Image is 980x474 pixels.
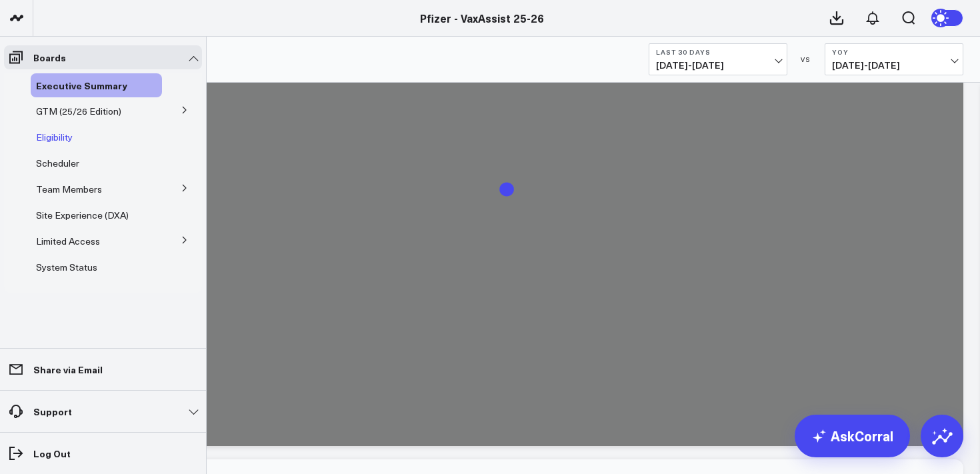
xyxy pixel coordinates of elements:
a: Team Members [36,184,102,195]
span: Site Experience (DXA) [36,209,129,221]
a: Limited Access [36,236,100,247]
a: System Status [36,262,97,273]
b: YoY [832,48,956,56]
a: Executive Summary [36,80,127,91]
p: Boards [33,52,66,63]
a: GTM (25/26 Edition) [36,106,121,117]
a: Pfizer - VaxAssist 25-26 [420,11,544,25]
span: [DATE] - [DATE] [832,60,956,71]
a: Scheduler [36,158,79,169]
span: Team Members [36,183,102,195]
span: System Status [36,261,97,273]
span: Scheduler [36,157,79,169]
b: Last 30 Days [656,48,780,56]
span: Limited Access [36,235,100,247]
a: Site Experience (DXA) [36,210,129,221]
div: VS [794,55,818,63]
p: Share via Email [33,364,103,375]
button: Last 30 Days[DATE]-[DATE] [649,43,787,75]
a: Eligibility [36,132,73,143]
button: YoY[DATE]-[DATE] [825,43,963,75]
span: Executive Summary [36,79,127,92]
p: Log Out [33,448,71,459]
span: [DATE] - [DATE] [656,60,780,71]
a: AskCorral [795,415,910,457]
span: GTM (25/26 Edition) [36,105,121,117]
span: Eligibility [36,131,73,143]
p: Support [33,406,72,417]
a: Log Out [4,441,202,465]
